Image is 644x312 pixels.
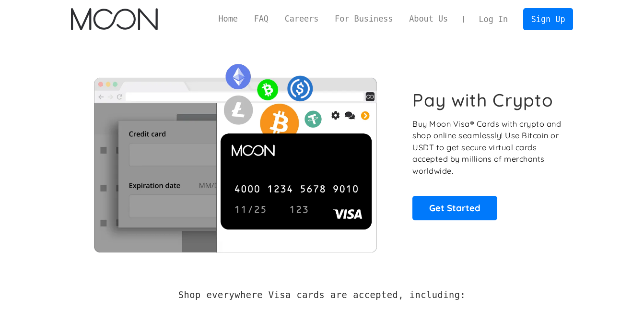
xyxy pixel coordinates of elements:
a: Log In [471,9,516,30]
img: Moon Cards let you spend your crypto anywhere Visa is accepted. [71,57,399,252]
img: Moon Logo [71,8,158,30]
h1: Pay with Crypto [412,89,553,111]
a: Sign Up [523,8,573,30]
a: Get Started [412,196,497,220]
p: Buy Moon Visa® Cards with crypto and shop online seamlessly! Use Bitcoin or USDT to get secure vi... [412,118,562,177]
h2: Shop everywhere Visa cards are accepted, including: [178,290,466,300]
a: About Us [401,13,456,25]
a: Home [211,13,246,25]
a: FAQ [246,13,277,25]
a: For Business [327,13,401,25]
a: Careers [277,13,327,25]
